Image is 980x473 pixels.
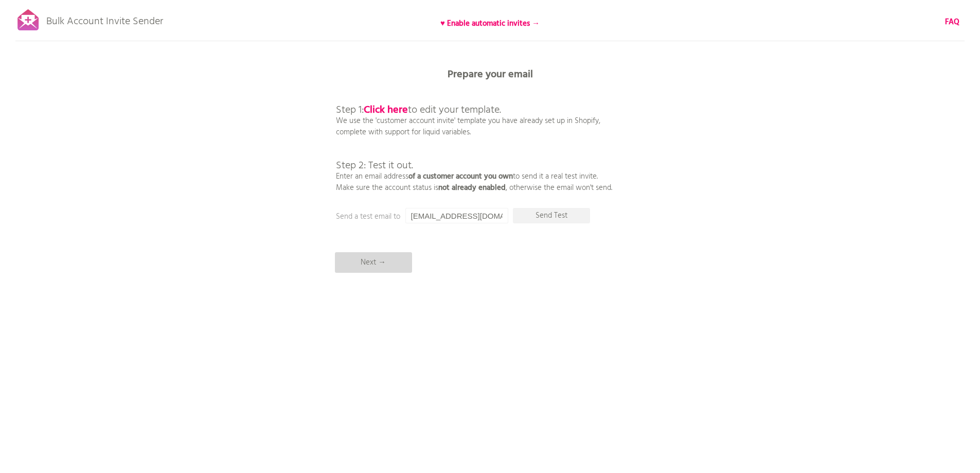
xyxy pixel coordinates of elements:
[438,182,506,194] b: not already enabled
[336,82,612,194] p: We use the 'customer account invite' template you have already set up in Shopify, complete with s...
[335,252,412,273] p: Next →
[46,6,163,32] p: Bulk Account Invite Sender
[336,102,501,118] span: Step 1: to edit your template.
[945,16,959,28] b: FAQ
[513,208,590,223] p: Send Test
[408,170,513,183] b: of a customer account you own
[364,102,408,118] a: Click here
[440,17,540,30] b: ♥ Enable automatic invites →
[336,211,542,222] p: Send a test email to
[945,16,959,28] a: FAQ
[336,157,413,174] span: Step 2: Test it out.
[448,66,533,83] b: Prepare your email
